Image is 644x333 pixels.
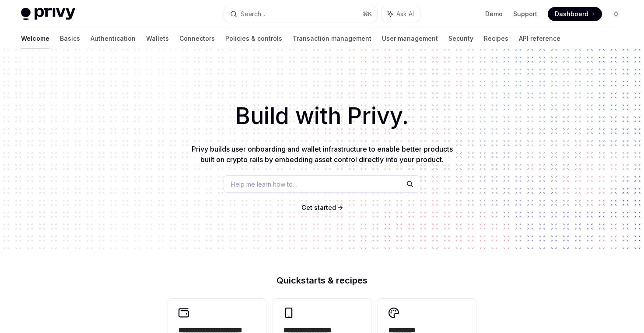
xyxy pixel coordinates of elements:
a: Dashboard [548,7,602,21]
div: Search... [241,9,265,19]
button: Search...⌘K [224,6,377,22]
a: Wallets [146,28,169,49]
a: Recipes [484,28,508,49]
a: Security [448,28,473,49]
button: Ask AI [381,6,420,22]
h2: Quickstarts & recipes [168,276,476,285]
a: Demo [485,10,503,18]
span: ⌘ K [363,11,372,18]
a: Authentication [91,28,136,49]
span: Help me learn how to… [231,180,297,189]
a: Basics [60,28,80,49]
a: API reference [519,28,560,49]
h1: Build with Privy. [14,99,630,133]
a: Get started [301,203,336,212]
span: Dashboard [555,10,588,18]
img: light logo [21,8,75,20]
button: Toggle dark mode [609,7,623,21]
a: Welcome [21,28,49,49]
a: User management [382,28,438,49]
a: Transaction management [293,28,371,49]
a: Policies & controls [225,28,282,49]
span: Privy builds user onboarding and wallet infrastructure to enable better products built on crypto ... [192,145,453,164]
a: Connectors [179,28,215,49]
a: Support [513,10,537,18]
span: Get started [301,204,336,211]
span: Ask AI [396,10,414,18]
